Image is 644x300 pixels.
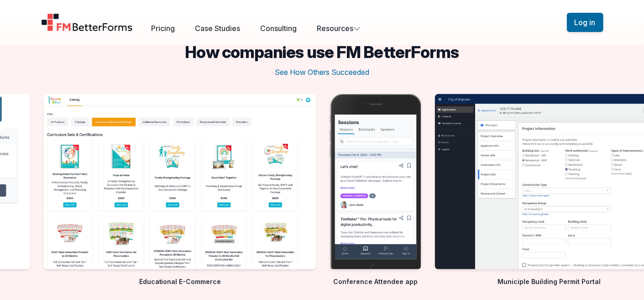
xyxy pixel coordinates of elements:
[260,24,297,33] a: Consulting
[44,94,316,291] swiper-slide: 7 / 10
[44,277,316,286] p: Educational E-Commerce
[195,24,240,33] a: Case Studies
[567,13,603,32] button: Log in
[317,23,361,34] button: Resources
[151,24,175,33] a: Pricing
[30,11,614,34] nav: Global
[275,67,369,78] button: See How Others Succeeded
[330,277,421,286] p: Conference Attendee app
[41,13,133,32] a: Home
[330,94,421,291] swiper-slide: 8 / 10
